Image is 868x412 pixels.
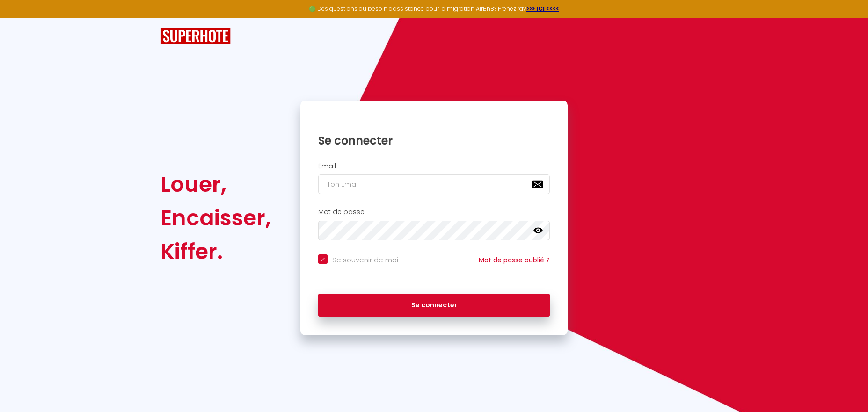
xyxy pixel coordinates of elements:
div: Kiffer. [160,235,271,268]
input: Ton Email [318,174,550,194]
h2: Mot de passe [318,208,550,216]
div: Louer, [160,167,271,201]
img: SuperHote logo [160,28,231,45]
a: >>> ICI <<<< [526,5,559,13]
h1: Se connecter [318,133,550,148]
h2: Email [318,162,550,170]
button: Se connecter [318,294,550,317]
a: Mot de passe oublié ? [479,255,550,265]
div: Encaisser, [160,201,271,235]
